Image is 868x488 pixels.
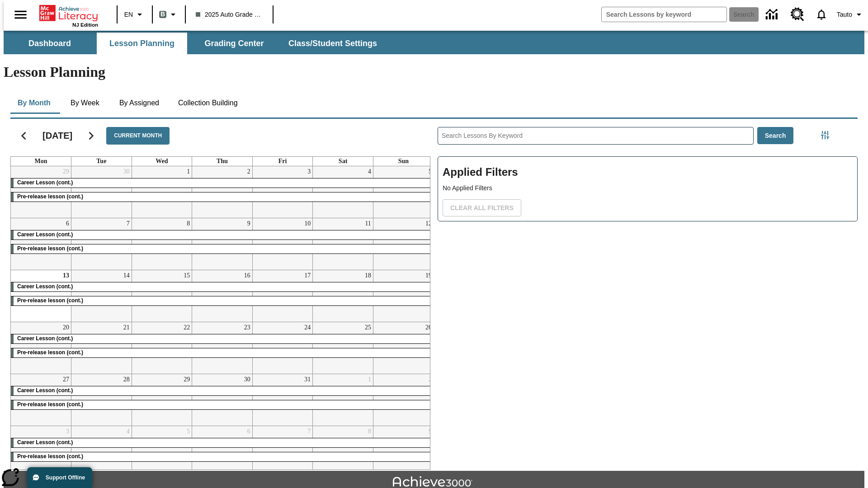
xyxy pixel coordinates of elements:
a: October 19, 2025 [424,270,434,281]
td: October 16, 2025 [192,270,253,322]
td: October 11, 2025 [313,218,373,270]
span: Career Lesson (cont.) [17,179,73,186]
a: October 14, 2025 [122,270,132,281]
a: November 4, 2025 [125,426,132,437]
a: Sunday [396,157,410,166]
a: November 5, 2025 [185,426,192,437]
a: Tuesday [94,157,108,166]
a: Friday [277,157,289,166]
a: Resource Center, Will open in new tab [785,2,810,27]
a: November 9, 2025 [427,426,434,437]
button: By Month [10,92,58,114]
a: October 13, 2025 [61,270,71,281]
div: Applied Filters [438,156,858,221]
a: October 30, 2025 [242,374,252,385]
td: October 19, 2025 [373,270,434,322]
td: September 30, 2025 [71,166,132,218]
button: Grading Center [189,33,279,54]
td: October 15, 2025 [132,270,192,322]
input: search field [602,7,726,22]
a: Saturday [337,157,349,166]
a: October 29, 2025 [182,374,192,385]
a: November 1, 2025 [366,374,373,385]
a: October 23, 2025 [242,322,252,333]
a: November 3, 2025 [64,426,71,437]
a: October 31, 2025 [302,374,312,385]
div: Career Lesson (cont.) [11,230,434,239]
span: Career Lesson (cont.) [17,283,73,290]
a: September 30, 2025 [122,166,132,177]
td: November 8, 2025 [313,426,373,478]
a: October 5, 2025 [427,166,434,177]
div: Career Lesson (cont.) [11,282,434,291]
td: October 27, 2025 [11,374,71,426]
td: November 9, 2025 [373,426,434,478]
td: October 4, 2025 [313,166,373,218]
td: October 29, 2025 [132,374,192,426]
div: Pre-release lesson (cont.) [11,348,434,357]
div: SubNavbar [4,33,385,54]
button: By Week [62,92,108,114]
span: Dashboard [28,38,71,49]
td: October 13, 2025 [11,270,71,322]
button: Lesson Planning [97,33,187,54]
td: October 6, 2025 [11,218,71,270]
td: October 10, 2025 [252,218,313,270]
td: November 4, 2025 [71,426,132,478]
span: Tauto [837,10,852,19]
a: October 28, 2025 [122,374,132,385]
td: October 24, 2025 [252,322,313,374]
a: October 9, 2025 [245,218,252,229]
td: October 21, 2025 [71,322,132,374]
span: Career Lesson (cont.) [17,439,73,446]
td: October 17, 2025 [252,270,313,322]
a: October 12, 2025 [424,218,434,229]
td: October 14, 2025 [71,270,132,322]
a: October 18, 2025 [363,270,373,281]
a: November 7, 2025 [306,426,312,437]
td: October 20, 2025 [11,322,71,374]
p: No Applied Filters [443,183,853,193]
span: Pre-release lesson (cont.) [17,401,83,408]
button: Next [80,124,103,147]
div: Search [430,115,858,470]
td: October 9, 2025 [192,218,253,270]
div: Career Lesson (cont.) [11,386,434,395]
span: Support Offline [46,474,85,481]
button: Dashboard [5,33,95,54]
a: October 1, 2025 [185,166,192,177]
span: 2025 Auto Grade 1 B [196,10,263,19]
td: September 29, 2025 [11,166,71,218]
td: October 23, 2025 [192,322,253,374]
a: October 26, 2025 [424,322,434,333]
a: Home [39,4,98,22]
span: Career Lesson (cont.) [17,231,73,238]
span: Lesson Planning [109,38,175,49]
a: October 10, 2025 [302,218,312,229]
a: October 16, 2025 [242,270,252,281]
div: Calendar [3,115,430,470]
a: Notifications [810,3,833,26]
div: Pre-release lesson (cont.) [11,192,434,202]
a: October 24, 2025 [302,322,312,333]
a: October 4, 2025 [366,166,373,177]
button: Class/Student Settings [281,33,384,54]
button: Filters Side menu [816,126,834,144]
button: Collection Building [171,92,245,114]
div: Pre-release lesson (cont.) [11,452,434,461]
span: Pre-release lesson (cont.) [17,453,83,460]
a: October 7, 2025 [125,218,132,229]
td: November 6, 2025 [192,426,253,478]
button: Open side menu [7,1,34,28]
button: Profile/Settings [833,6,868,23]
span: Career Lesson (cont.) [17,387,73,394]
td: November 3, 2025 [11,426,71,478]
button: Previous [12,124,35,147]
td: October 1, 2025 [132,166,192,218]
button: Support Offline [27,467,92,488]
span: Grading Center [204,38,264,49]
span: Pre-release lesson (cont.) [17,297,83,304]
td: November 1, 2025 [313,374,373,426]
a: October 11, 2025 [363,218,373,229]
a: Thursday [215,157,230,166]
